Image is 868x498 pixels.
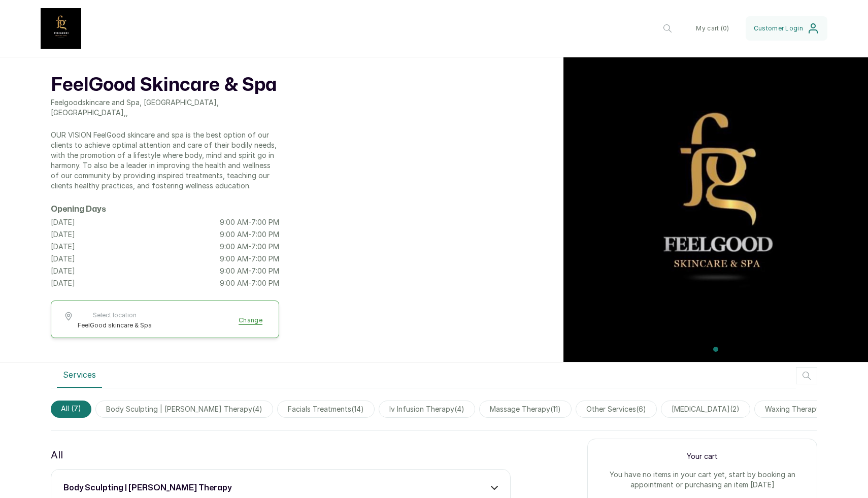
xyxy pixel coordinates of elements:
h3: body sculpting | [PERSON_NAME] therapy [63,482,231,494]
button: Select locationFeelGood skincare & SpaChange [63,311,266,329]
span: body sculpting | [PERSON_NAME] therapy(4) [95,401,273,418]
img: header image [563,57,868,362]
button: Services [57,362,102,388]
p: 9:00 AM - 7:00 PM [220,229,279,240]
p: 9:00 AM - 7:00 PM [220,242,279,252]
p: [DATE] [51,229,75,240]
p: 9:00 AM - 7:00 PM [220,266,279,276]
span: other services(6) [576,401,657,418]
p: OUR VISION FeelGood skincare and spa is the best option of our clients to achieve optimal attenti... [51,130,279,191]
span: iv infusion therapy(4) [379,401,475,418]
p: You have no items in your cart yet, start by booking an appointment or purchasing an item [DATE] [600,470,805,490]
p: Your cart [600,451,805,461]
h1: FeelGood Skincare & Spa [51,73,279,97]
p: [DATE] [51,217,75,227]
span: FeelGood skincare & Spa [78,321,152,329]
span: [MEDICAL_DATA](2) [661,401,750,418]
p: 9:00 AM - 7:00 PM [220,278,279,288]
button: My cart (0) [688,16,737,41]
button: Customer Login [746,16,827,41]
p: [DATE] [51,242,75,252]
p: [DATE] [51,266,75,276]
p: [DATE] [51,278,75,288]
span: waxing therapy(20) [754,401,845,418]
span: Select location [78,311,152,319]
img: business logo [41,8,81,49]
span: Customer Login [754,24,803,32]
p: All [51,447,63,463]
p: Feelgoodskincare and Spa, [GEOGRAPHIC_DATA], [GEOGRAPHIC_DATA] , , [51,97,279,118]
span: massage therapy(11) [479,401,572,418]
p: 9:00 AM - 7:00 PM [220,217,279,227]
p: [DATE] [51,254,75,264]
span: All (7) [51,401,91,418]
span: facials treatments(14) [277,401,375,418]
p: 9:00 AM - 7:00 PM [220,254,279,264]
h2: Opening Days [51,203,279,215]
